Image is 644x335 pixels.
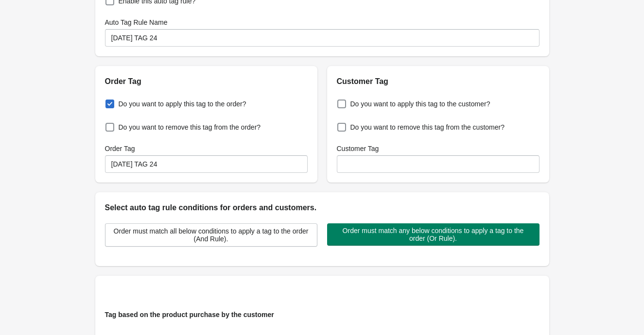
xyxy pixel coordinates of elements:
h2: Select auto tag rule conditions for orders and customers. [105,202,540,214]
label: Customer Tag [337,144,379,153]
span: Do you want to remove this tag from the customer? [350,122,505,132]
label: Order Tag [105,144,135,153]
button: Order must match all below conditions to apply a tag to the order (And Rule). [105,223,317,247]
span: Do you want to apply this tag to the order? [119,99,246,109]
span: Do you want to apply this tag to the customer? [350,99,490,109]
span: Do you want to remove this tag from the order? [119,122,261,132]
span: Tag based on the product purchase by the customer [105,311,274,318]
button: Order must match any below conditions to apply a tag to the order (Or Rule). [327,223,540,246]
span: Order must match all below conditions to apply a tag to the order (And Rule). [113,227,309,243]
label: Auto Tag Rule Name [105,17,168,27]
h2: Order Tag [105,76,308,87]
h2: Customer Tag [337,76,540,87]
span: Order must match any below conditions to apply a tag to the order (Or Rule). [335,227,532,242]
